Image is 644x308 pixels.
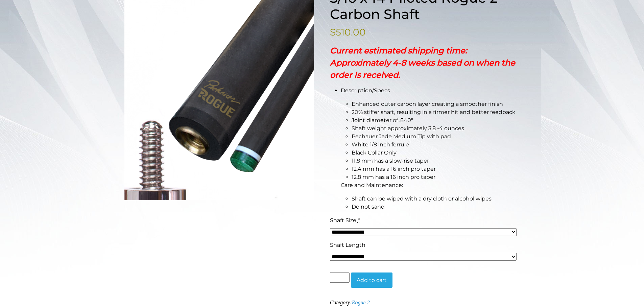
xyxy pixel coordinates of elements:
[330,242,365,248] span: Shaft Length
[341,87,390,94] span: Description/Specs
[358,217,360,223] abbr: required
[352,195,492,202] span: Shaft can be wiped with a dry cloth or alcohol wipes
[352,141,409,148] span: White 1/8 inch ferrule
[330,26,336,38] span: $
[352,117,413,123] span: Joint diameter of .840″
[341,182,403,188] span: Care and Maintenance:
[352,125,464,132] span: Shaft weight approximately 3.8 -4 ounces
[330,26,366,38] bdi: 510.00
[352,300,370,305] a: Rogue 2
[330,217,356,223] span: Shaft Size
[351,273,392,288] button: Add to cart
[330,273,350,283] input: Product quantity
[352,174,435,180] span: 12.8 mm has a 16 inch pro taper
[352,149,397,156] span: Black Collar Only
[352,109,516,115] span: 20% stiffer shaft, resulting in a firmer hit and better feedback
[352,158,429,164] span: 11.8 mm has a slow-rise taper
[352,133,451,140] span: Pechauer Jade Medium Tip with pad
[352,101,503,107] span: Enhanced outer carbon layer creating a smoother finish
[330,300,370,305] span: Category:
[352,166,436,172] span: 12.4 mm has a 16 inch pro taper
[330,46,515,80] strong: Current estimated shipping time: Approximately 4-8 weeks based on when the order is received.
[352,204,385,210] span: Do not sand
